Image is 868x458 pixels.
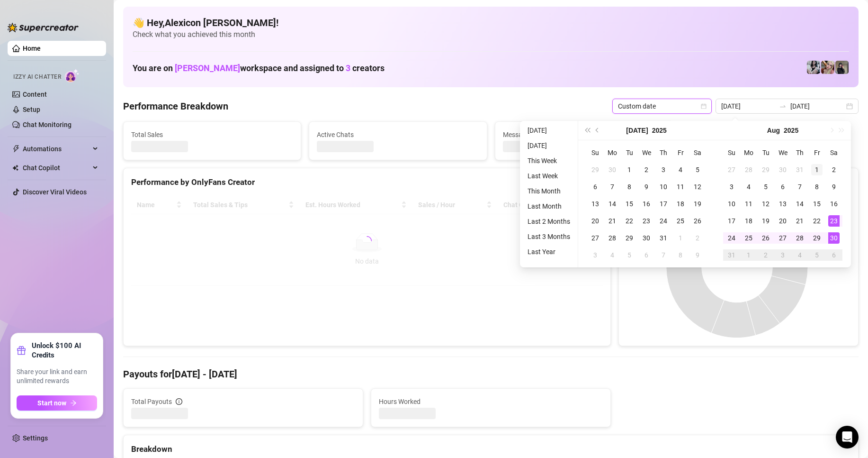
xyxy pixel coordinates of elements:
div: 4 [743,181,754,192]
td: 2025-08-16 [825,195,842,212]
div: 6 [777,181,788,192]
td: 2025-07-02 [638,161,655,178]
div: 2 [760,249,771,261]
div: 2 [641,164,652,175]
td: 2025-08-03 [723,178,740,195]
div: 14 [794,198,805,210]
h4: Performance Breakdown [123,100,228,113]
td: 2025-08-02 [825,161,842,178]
div: 4 [675,164,686,175]
div: 7 [794,181,805,192]
span: Total Sales [131,129,293,140]
td: 2025-08-27 [774,229,791,247]
div: 6 [828,249,840,261]
img: logo-BBDzfeDw.svg [8,23,79,32]
div: 10 [726,198,737,210]
td: 2025-08-24 [723,229,740,247]
div: 1 [675,232,686,244]
td: 2025-08-23 [825,212,842,229]
div: 5 [624,249,635,261]
div: 7 [658,249,669,261]
td: 2025-09-05 [808,247,825,264]
td: 2025-07-17 [655,195,672,212]
td: 2025-08-29 [808,229,825,247]
li: [DATE] [524,125,574,136]
td: 2025-07-28 [740,161,757,178]
img: Sadie [807,61,820,74]
td: 2025-09-06 [825,247,842,264]
span: 3 [346,63,350,73]
div: 9 [641,181,652,192]
div: 26 [760,232,771,244]
a: Discover Viral Videos [23,188,87,196]
div: 28 [794,232,805,244]
li: [DATE] [524,140,574,151]
div: 29 [760,164,771,175]
td: 2025-07-10 [655,178,672,195]
div: 6 [590,181,601,192]
img: Chat Copilot [12,165,18,171]
td: 2025-08-28 [791,229,808,247]
td: 2025-08-22 [808,212,825,229]
td: 2025-08-05 [621,247,638,264]
td: 2025-08-10 [723,195,740,212]
div: 31 [794,164,805,175]
td: 2025-08-21 [791,212,808,229]
div: 15 [811,198,823,210]
span: Active Chats [317,129,479,140]
div: 3 [777,249,788,261]
span: to [779,102,787,110]
td: 2025-09-03 [774,247,791,264]
a: Home [23,45,41,52]
td: 2025-08-30 [825,229,842,247]
div: 20 [777,215,788,227]
td: 2025-07-26 [689,212,706,229]
td: 2025-09-04 [791,247,808,264]
th: Th [791,144,808,161]
td: 2025-07-08 [621,178,638,195]
div: 25 [743,232,754,244]
div: 29 [811,232,823,244]
div: 9 [692,249,703,261]
td: 2025-08-13 [774,195,791,212]
div: 23 [828,215,840,227]
img: Anna [821,61,834,74]
span: thunderbolt [12,145,20,153]
input: Start date [721,101,775,111]
div: 18 [675,198,686,210]
td: 2025-07-19 [689,195,706,212]
strong: Unlock $100 AI Credits [32,341,97,360]
td: 2025-07-25 [672,212,689,229]
div: 13 [590,198,601,210]
td: 2025-07-27 [587,229,604,247]
th: Su [587,144,604,161]
td: 2025-07-09 [638,178,655,195]
button: Choose a year [652,121,667,140]
li: Last Year [524,246,574,257]
div: 27 [777,232,788,244]
td: 2025-09-02 [757,247,774,264]
div: 4 [794,249,805,261]
th: Su [723,144,740,161]
span: gift [17,346,26,355]
div: 11 [675,181,686,192]
td: 2025-08-26 [757,229,774,247]
th: Sa [689,144,706,161]
span: arrow-right [70,400,77,406]
th: Tu [757,144,774,161]
td: 2025-07-29 [757,161,774,178]
div: 19 [760,215,771,227]
li: Last Week [524,170,574,182]
div: 27 [726,164,737,175]
td: 2025-08-18 [740,212,757,229]
div: 12 [692,181,703,192]
div: 4 [607,249,618,261]
span: Messages Sent [503,129,665,140]
li: Last 2 Months [524,216,574,227]
button: Choose a year [784,121,798,140]
div: 8 [811,181,823,192]
td: 2025-08-09 [689,247,706,264]
div: 18 [743,215,754,227]
li: Last Month [524,201,574,212]
div: 13 [777,198,788,210]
